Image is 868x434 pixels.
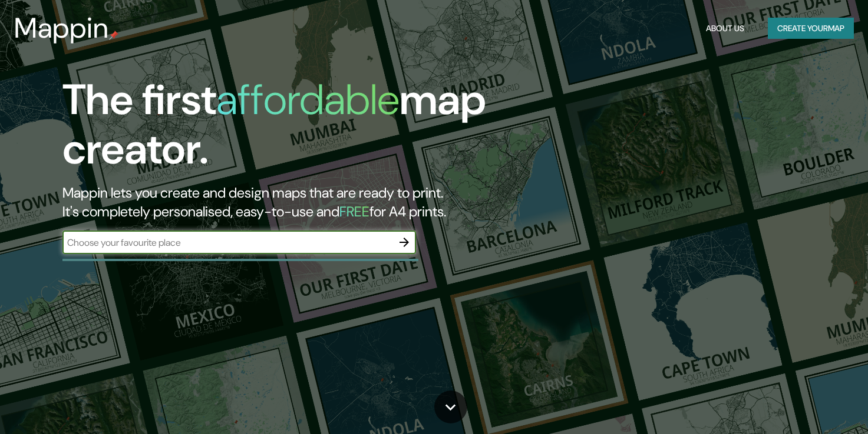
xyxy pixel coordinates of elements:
input: Choose your favourite place [62,236,392,249]
h2: Mappin lets you create and design maps that are ready to print. It's completely personalised, eas... [62,183,497,221]
h3: Mappin [14,12,109,45]
button: About Us [701,18,749,39]
button: Create yourmap [768,18,854,39]
h1: affordable [216,72,400,127]
h1: The first map creator. [62,75,497,183]
img: mappin-pin [109,31,118,40]
h5: FREE [339,202,369,221]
